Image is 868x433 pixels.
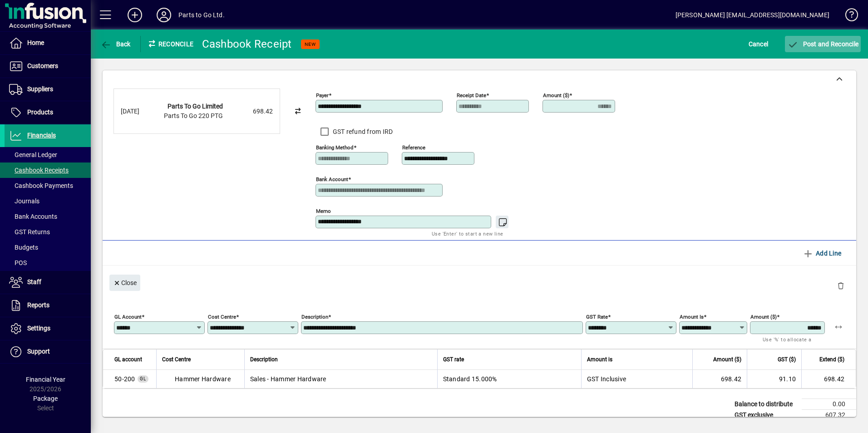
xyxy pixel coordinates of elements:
[730,410,802,421] td: GST exclusive
[692,370,747,388] td: 698.42
[5,32,91,54] a: Home
[5,224,91,240] a: GST Returns
[27,301,49,309] span: Reports
[162,354,191,364] span: Cost Centre
[838,2,857,31] a: Knowledge Base
[676,8,829,22] div: [PERSON_NAME] [EMAIL_ADDRESS][DOMAIN_NAME]
[250,354,278,364] span: Description
[402,144,425,151] mat-label: Reference
[202,37,292,51] div: Cashbook Receipt
[149,7,178,23] button: Profile
[33,395,58,402] span: Package
[9,182,73,189] span: Cashbook Payments
[9,259,27,266] span: POS
[100,40,131,48] span: Back
[9,167,69,174] span: Cashbook Receipts
[121,107,157,116] div: [DATE]
[27,108,53,116] span: Products
[801,370,856,388] td: 698.42
[680,314,704,320] mat-label: Amount is
[586,314,608,320] mat-label: GST rate
[316,208,331,214] mat-label: Memo
[27,325,50,332] span: Settings
[803,246,842,261] span: Add Line
[113,276,137,290] span: Close
[98,36,133,52] button: Back
[9,213,57,220] span: Bank Accounts
[587,354,612,364] span: Amount is
[141,37,195,51] div: Reconcile
[316,92,329,98] mat-label: Payer
[5,271,91,294] a: Staff
[9,151,57,158] span: General Ledger
[747,370,801,388] td: 91.10
[437,370,581,388] td: Standard 15.000%
[5,255,91,271] a: POS
[5,317,91,340] a: Settings
[581,370,692,388] td: GST Inclusive
[750,314,777,320] mat-label: Amount ($)
[227,107,273,116] div: 698.42
[749,37,769,51] span: Cancel
[5,240,91,255] a: Budgets
[746,36,771,52] button: Cancel
[331,127,393,136] label: GST refund from IRD
[27,132,56,139] span: Financials
[785,36,861,52] button: Post and Reconcile
[763,334,818,354] mat-hint: Use '%' to allocate a percentage
[120,7,149,23] button: Add
[5,147,91,162] a: General Ledger
[802,410,856,421] td: 607.32
[787,40,858,48] span: Post and Reconcile
[5,55,91,78] a: Customers
[730,399,802,410] td: Balance to distribute
[27,62,58,69] span: Customers
[799,245,845,261] button: Add Line
[178,8,225,22] div: Parts to Go Ltd.
[107,278,143,286] app-page-header-button: Close
[5,294,91,317] a: Reports
[316,144,354,151] mat-label: Banking method
[316,176,348,182] mat-label: Bank Account
[5,193,91,209] a: Journals
[443,354,464,364] span: GST rate
[305,41,316,47] span: NEW
[175,374,231,384] span: Hammer Hardware
[5,209,91,224] a: Bank Accounts
[27,278,41,285] span: Staff
[114,374,135,384] span: Sales - Hammer Hardware
[830,275,852,296] button: Delete
[114,354,142,364] span: GL account
[828,316,849,338] button: Apply remaining balance
[9,228,50,236] span: GST Returns
[802,399,856,410] td: 0.00
[114,314,142,320] mat-label: GL Account
[301,314,328,320] mat-label: Description
[5,78,91,101] a: Suppliers
[543,92,569,98] mat-label: Amount ($)
[432,228,503,239] mat-hint: Use 'Enter' to start a new line
[5,101,91,124] a: Products
[164,112,223,119] span: Parts To Go 220 PTG
[830,281,852,290] app-page-header-button: Delete
[26,376,65,383] span: Financial Year
[713,354,741,364] span: Amount ($)
[5,340,91,363] a: Support
[5,178,91,193] a: Cashbook Payments
[140,376,146,381] span: GL
[819,354,844,364] span: Extend ($)
[109,275,140,291] button: Close
[9,244,38,251] span: Budgets
[91,36,141,52] app-page-header-button: Back
[778,354,796,364] span: GST ($)
[457,92,486,98] mat-label: Receipt Date
[208,314,236,320] mat-label: Cost Centre
[27,39,44,46] span: Home
[27,348,50,355] span: Support
[244,370,437,388] td: Sales - Hammer Hardware
[168,103,223,110] strong: Parts To Go Limited
[5,162,91,178] a: Cashbook Receipts
[9,197,39,205] span: Journals
[27,85,53,93] span: Suppliers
